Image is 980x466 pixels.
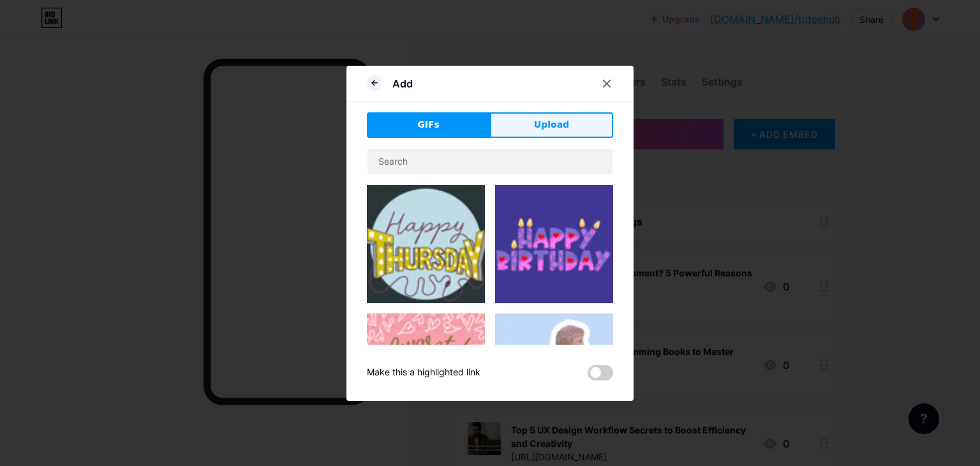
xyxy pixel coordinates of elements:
[367,313,485,432] img: Gihpy
[490,112,613,138] button: Upload
[367,112,490,138] button: GIFs
[495,313,613,432] img: Gihpy
[367,149,612,174] input: Search
[417,118,440,132] span: GIFs
[367,185,485,303] img: Gihpy
[367,365,480,380] div: Make this a highlighted link
[392,76,413,91] div: Add
[534,118,569,132] span: Upload
[495,185,613,303] img: Gihpy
